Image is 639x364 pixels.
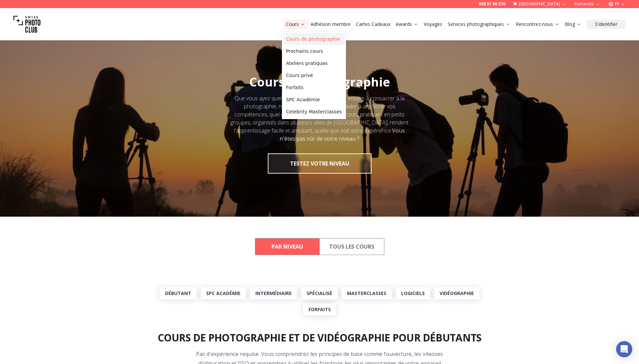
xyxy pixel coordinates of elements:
button: Awards [393,20,421,29]
a: Intermédiaire [250,287,297,299]
a: Ateliers pratiques [283,57,345,69]
a: Prochains cours [283,45,345,57]
a: Cours [286,21,305,28]
button: Voyages [421,20,445,29]
div: Ouvrir le Messenger Intercom [616,341,632,357]
a: Forfaits [303,303,336,316]
a: 058 51 00 270 [479,1,505,7]
a: Débutant [160,287,197,299]
a: Cartes Cadeaux [356,21,390,28]
button: All Courses [320,239,384,255]
a: Cours privé [283,69,345,81]
a: Rencontrez-nous [516,21,560,28]
a: SPC Académie [201,287,246,299]
button: Rencontrez-nous [513,20,562,29]
a: Adhésion membre [311,21,351,28]
button: S'identifier [587,20,626,29]
div: Course filter [255,238,384,255]
button: Cours [283,20,308,29]
a: Services photographiques [448,21,510,28]
button: Adhésion membre [308,20,353,29]
button: TESTEZ VOTRE NIVEAU [268,153,372,174]
a: Cours de photographie [283,33,345,45]
a: Celebrity Masterclasses [283,106,345,118]
button: Cartes Cadeaux [353,20,393,29]
div: Que vous ayez quelques heures ou une année entière à consacrer à la photographie, nous sommes là ... [228,94,411,143]
button: By Level [255,239,320,255]
a: Forfaits [283,81,345,94]
a: Blog [565,21,581,28]
a: Spécialisé [301,287,338,299]
button: Blog [562,20,584,29]
a: Vidéographie [434,287,479,299]
a: Voyages [424,21,442,28]
a: Awards [396,21,418,28]
a: MasterClasses [342,287,392,299]
img: Swiss photo club [13,11,40,38]
span: Cours de photographie [249,74,390,90]
button: Services photographiques [445,20,513,29]
a: Logiciels [396,287,430,299]
a: SPC Académie [283,94,345,106]
h2: Cours de photographie et de vidéographie pour débutants [158,332,482,344]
